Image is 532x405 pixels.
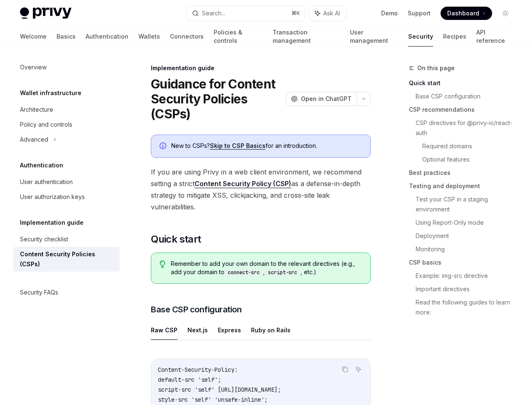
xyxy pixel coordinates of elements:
[13,60,120,75] a: Overview
[20,120,72,130] div: Policy and controls
[422,153,519,166] a: Optional features
[416,229,519,243] a: Deployment
[20,234,68,244] div: Security checklist
[20,218,84,228] h5: Implementation guide
[160,260,165,268] svg: Tip
[170,27,204,47] a: Connectors
[409,76,519,90] a: Quick start
[195,179,291,188] a: Content Security Policy (CSP)
[151,76,282,121] h1: Guidance for Content Security Policies (CSPs)
[57,27,76,47] a: Basics
[86,27,128,47] a: Authentication
[409,179,519,193] a: Testing and deployment
[416,282,519,296] a: Important directives
[416,116,519,140] a: CSP directives for @privy-io/react-auth
[13,117,120,132] a: Policy and controls
[301,95,352,103] span: Open in ChatGPT
[416,90,519,103] a: Base CSP configuration
[186,6,305,21] button: Search...⌘K
[20,287,58,297] div: Security FAQs
[443,27,466,47] a: Recipes
[210,142,266,150] a: Skip to CSP Basics
[20,177,73,187] div: User authentication
[13,232,120,247] a: Security checklist
[171,142,362,151] div: New to CSPs? for an introduction.
[13,102,120,117] a: Architecture
[447,9,479,17] span: Dashboard
[13,285,120,300] a: Security FAQs
[416,269,519,282] a: Example: img-src directive
[158,366,238,373] span: Content-Security-Policy:
[476,27,512,47] a: API reference
[151,233,201,246] span: Quick start
[202,8,225,18] div: Search...
[151,320,177,340] button: Raw CSP
[158,396,268,403] span: style-src 'self' 'unsafe-inline';
[416,296,519,319] a: Read the following guides to learn more:
[187,320,208,340] button: Next.js
[214,27,263,47] a: Policies & controls
[20,62,47,72] div: Overview
[20,7,71,19] img: light logo
[20,249,115,269] div: Content Security Policies (CSPs)
[291,10,300,17] span: ⌘ K
[309,6,346,21] button: Ask AI
[416,243,519,256] a: Monitoring
[158,376,221,383] span: default-src 'self';
[224,268,263,277] code: connect-src
[416,216,519,229] a: Using Report-Only mode
[13,174,120,189] a: User authentication
[20,192,85,202] div: User authorization keys
[353,364,364,375] button: Ask AI
[151,64,371,72] div: Implementation guide
[408,27,433,47] a: Security
[286,92,357,106] button: Open in ChatGPT
[441,7,492,20] a: Dashboard
[13,189,120,204] a: User authorization keys
[416,193,519,216] a: Test your CSP in a staging environment
[323,9,340,17] span: Ask AI
[381,9,398,17] a: Demo
[138,27,160,47] a: Wallets
[265,268,300,277] code: script-src
[20,105,53,115] div: Architecture
[417,63,455,73] span: On this page
[20,88,81,98] h5: Wallet infrastructure
[151,166,371,213] span: If you are using Privy in a web client environment, we recommend setting a strict as a defense-in...
[20,27,47,47] a: Welcome
[422,140,519,153] a: Required domains
[20,160,63,170] h5: Authentication
[273,27,340,47] a: Transaction management
[151,304,241,315] span: Base CSP configuration
[160,142,168,151] svg: Info
[409,166,519,179] a: Best practices
[251,320,291,340] button: Ruby on Rails
[409,103,519,116] a: CSP recommendations
[340,364,350,375] button: Copy the contents from the code block
[13,247,120,272] a: Content Security Policies (CSPs)
[20,135,48,145] div: Advanced
[171,260,362,277] span: Remember to add your own domain to the relevant directives (e.g., add your domain to , , etc.)
[408,9,431,17] a: Support
[218,320,241,340] button: Express
[350,27,398,47] a: User management
[499,7,512,20] button: Toggle dark mode
[409,256,519,269] a: CSP basics
[158,386,281,393] span: script-src 'self' [URL][DOMAIN_NAME];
